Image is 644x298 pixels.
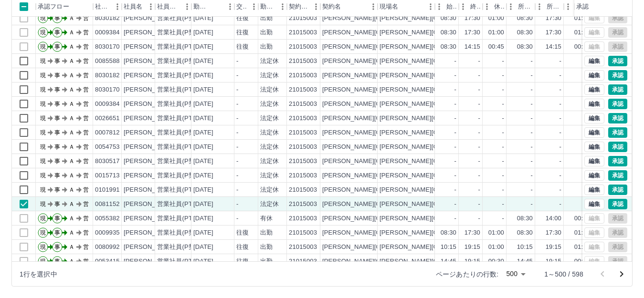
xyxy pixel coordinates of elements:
button: 承認 [608,70,627,81]
div: [PERSON_NAME][GEOGRAPHIC_DATA][PERSON_NAME] [380,128,549,137]
text: 事 [54,115,60,122]
text: 現 [40,58,46,64]
div: - [502,85,504,94]
div: [DATE] [193,28,213,37]
div: [PERSON_NAME][GEOGRAPHIC_DATA] [322,14,440,23]
div: [PERSON_NAME][GEOGRAPHIC_DATA][PERSON_NAME] [380,143,549,152]
div: [PERSON_NAME][GEOGRAPHIC_DATA] [322,128,440,137]
button: 編集 [584,156,604,166]
div: [PERSON_NAME][GEOGRAPHIC_DATA][PERSON_NAME] [380,100,549,109]
button: 承認 [608,84,627,95]
button: 編集 [584,185,604,195]
div: 出勤 [260,42,273,51]
text: 現 [40,101,46,107]
div: 営業社員(PT契約) [157,85,207,94]
div: - [531,143,533,152]
div: [PERSON_NAME][GEOGRAPHIC_DATA] [322,157,440,166]
div: [DATE] [193,143,213,152]
div: [PERSON_NAME][GEOGRAPHIC_DATA][PERSON_NAME] [380,42,549,51]
text: 事 [54,129,60,136]
div: [PERSON_NAME] [124,143,176,152]
div: - [478,85,480,94]
text: 現 [40,186,46,193]
div: 14:15 [546,42,561,51]
div: - [236,100,238,109]
div: [PERSON_NAME][GEOGRAPHIC_DATA][PERSON_NAME] [380,157,549,166]
div: 0015713 [95,171,120,180]
div: - [531,85,533,94]
div: 08:30 [517,14,533,23]
div: 21015003 [289,171,317,180]
div: - [478,71,480,80]
button: 承認 [608,56,627,66]
div: 営業社員(P契約) [157,71,203,80]
div: - [236,128,238,137]
div: 8030170 [95,85,120,94]
button: 承認 [608,156,627,166]
div: - [560,171,561,180]
div: - [502,57,504,66]
button: 編集 [584,127,604,138]
div: [PERSON_NAME] [124,85,176,94]
div: [PERSON_NAME] [124,114,176,123]
div: - [236,71,238,80]
div: - [502,185,504,195]
div: 0009384 [95,100,120,109]
text: 営 [83,29,89,36]
div: - [502,157,504,166]
div: - [454,114,456,123]
text: 営 [83,115,89,122]
div: 法定休 [260,114,279,123]
div: - [502,128,504,137]
text: 営 [83,101,89,107]
div: [PERSON_NAME][GEOGRAPHIC_DATA] [322,171,440,180]
div: - [560,143,561,152]
div: 営業社員(P契約) [157,157,203,166]
button: 承認 [608,99,627,109]
div: 00:45 [574,42,590,51]
div: - [560,100,561,109]
div: 0085588 [95,57,120,66]
text: 現 [40,15,46,21]
div: - [454,71,456,80]
text: 営 [83,158,89,164]
div: - [478,57,480,66]
div: - [560,128,561,137]
button: 編集 [584,56,604,66]
div: [PERSON_NAME][GEOGRAPHIC_DATA][PERSON_NAME] [380,114,549,123]
div: [PERSON_NAME] [124,57,176,66]
div: 法定休 [260,57,279,66]
div: 21015003 [289,143,317,152]
div: 8030182 [95,71,120,80]
div: - [531,171,533,180]
div: 08:30 [441,14,456,23]
div: 08:30 [517,28,533,37]
div: [DATE] [193,185,213,195]
div: [PERSON_NAME] [124,157,176,166]
button: 編集 [584,170,604,181]
text: Ａ [69,144,74,150]
div: 01:00 [488,14,504,23]
div: [DATE] [193,100,213,109]
div: - [478,114,480,123]
div: 法定休 [260,185,279,195]
div: [PERSON_NAME] [124,185,176,195]
div: - [236,57,238,66]
div: 01:00 [574,14,590,23]
div: 17:30 [546,28,561,37]
div: [PERSON_NAME][GEOGRAPHIC_DATA][PERSON_NAME] [380,171,549,180]
div: 0007812 [95,128,120,137]
div: 21015003 [289,185,317,195]
div: [PERSON_NAME][GEOGRAPHIC_DATA][PERSON_NAME] [380,85,549,94]
text: 現 [40,115,46,122]
div: 営業社員(PT契約) [157,42,207,51]
div: 01:00 [488,28,504,37]
div: [PERSON_NAME] [124,71,176,80]
text: 営 [83,129,89,136]
div: - [236,114,238,123]
div: 08:30 [441,42,456,51]
div: 08:30 [441,28,456,37]
div: [PERSON_NAME][GEOGRAPHIC_DATA] [322,100,440,109]
div: 17:30 [546,14,561,23]
text: Ａ [69,129,74,136]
